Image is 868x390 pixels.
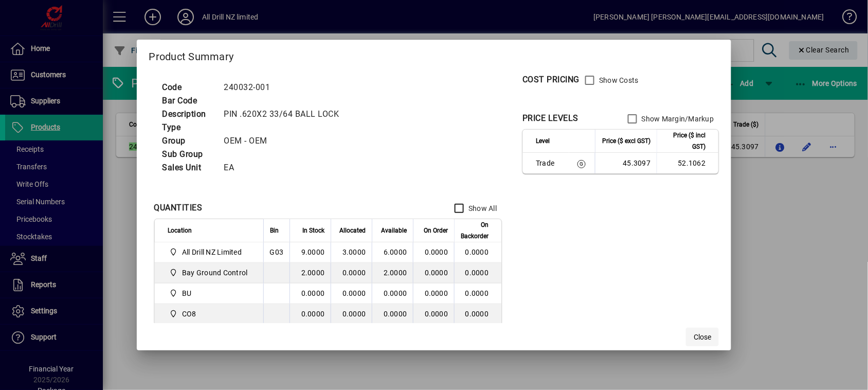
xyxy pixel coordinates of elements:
[425,289,448,297] span: 0.0000
[425,269,448,277] span: 0.0000
[290,304,331,325] td: 0.0000
[602,135,650,147] span: Price ($ excl GST)
[182,288,192,298] span: BU
[137,40,732,69] h2: Product Summary
[168,225,192,236] span: Location
[168,246,252,258] span: All Drill NZ Limited
[182,309,196,319] span: CO8
[290,242,331,263] td: 9.0000
[454,304,501,325] td: 0.0000
[157,148,219,161] td: Sub Group
[263,242,290,263] td: G03
[331,242,372,263] td: 3.0000
[331,263,372,283] td: 0.0000
[157,161,219,174] td: Sales Unit
[454,242,501,263] td: 0.0000
[425,310,448,318] span: 0.0000
[640,114,714,124] label: Show Margin/Markup
[466,203,497,214] label: Show All
[157,134,219,148] td: Group
[219,81,352,94] td: 240032-001
[331,304,372,325] td: 0.0000
[522,74,580,86] div: COST PRICING
[168,287,252,299] span: BU
[168,308,252,320] span: CO8
[157,81,219,94] td: Code
[219,161,352,174] td: EA
[302,225,324,236] span: In Stock
[270,225,279,236] span: Bin
[157,94,219,108] td: Bar Code
[424,225,448,236] span: On Order
[290,283,331,304] td: 0.0000
[168,267,252,279] span: Bay Ground Control
[372,242,413,263] td: 6.0000
[372,263,413,283] td: 2.0000
[657,153,718,173] td: 52.1062
[381,225,407,236] span: Available
[461,219,489,242] span: On Backorder
[219,108,352,121] td: PIN .620X2 33/64 BALL LOCK
[339,225,366,236] span: Allocated
[157,108,219,121] td: Description
[154,202,203,214] div: QUANTITIES
[157,121,219,134] td: Type
[686,328,719,346] button: Close
[182,268,248,278] span: Bay Ground Control
[425,248,448,256] span: 0.0000
[331,283,372,304] td: 0.0000
[694,332,711,343] span: Close
[372,283,413,304] td: 0.0000
[290,263,331,283] td: 2.0000
[597,75,639,85] label: Show Costs
[454,283,501,304] td: 0.0000
[536,158,563,168] span: Trade
[372,304,413,325] td: 0.0000
[454,263,501,283] td: 0.0000
[522,112,578,125] div: PRICE LEVELS
[663,130,706,152] span: Price ($ incl GST)
[536,135,550,147] span: Level
[219,134,352,148] td: OEM - OEM
[595,153,657,173] td: 45.3097
[182,247,242,257] span: All Drill NZ Limited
